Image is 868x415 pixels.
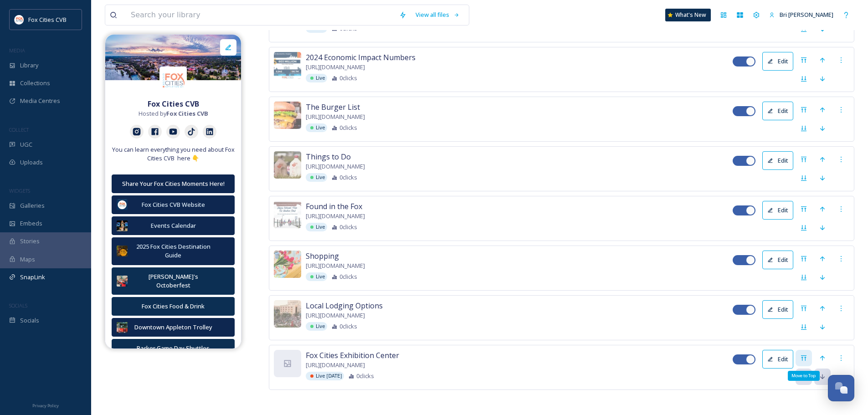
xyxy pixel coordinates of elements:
[148,99,199,109] strong: Fox Cities CVB
[132,200,214,209] div: Fox Cities CVB Website
[9,187,30,194] span: WIDGETS
[132,242,214,260] div: 2025 Fox Cities Destination Guide
[762,52,793,71] button: Edit
[32,403,59,409] span: Privacy Policy
[339,223,357,231] span: 0 clicks
[306,372,344,380] div: Live [DATE]
[20,61,38,70] span: Library
[306,311,365,320] span: [URL][DOMAIN_NAME]
[306,162,365,171] span: [URL][DOMAIN_NAME]
[20,97,60,105] span: Media Centres
[339,123,357,132] span: 0 clicks
[32,400,59,410] a: Privacy Policy
[274,300,301,328] img: 584453b6-8eb6-4db2-8532-0c6b339cfbc2.jpg
[339,173,357,182] span: 0 clicks
[112,318,235,337] button: Downtown Appleton Trolley
[306,123,327,132] div: Live
[306,212,365,220] span: [URL][DOMAIN_NAME]
[20,140,32,149] span: UGC
[306,151,351,162] span: Things to Do
[765,6,838,24] a: Bri [PERSON_NAME]
[762,102,793,120] button: Edit
[762,151,793,170] button: Edit
[20,273,45,282] span: SnapLink
[306,223,327,231] div: Live
[306,261,365,270] span: [URL][DOMAIN_NAME]
[15,15,24,24] img: images.png
[411,6,464,24] a: View all files
[306,63,365,72] span: [URL][DOMAIN_NAME]
[274,102,301,129] img: 9707265b-df2c-40ad-8933-132f6d02fe25.jpg
[9,126,29,133] span: COLLECT
[126,5,395,25] input: Search your library
[306,102,360,113] span: The Burger List
[117,344,230,353] div: Packer Game Day Shuttles
[339,74,357,82] span: 0 clicks
[780,10,833,19] span: Bri [PERSON_NAME]
[166,109,208,118] strong: Fox Cities CVB
[356,372,374,380] span: 0 clicks
[9,302,27,309] span: SOCIALS
[306,322,327,331] div: Live
[306,201,362,212] span: Found in the Fox
[20,219,42,228] span: Embeds
[274,201,301,228] img: a015248c-8371-4d2e-ac4e-c1ac6dffb4aa.jpg
[20,201,45,210] span: Galleries
[274,52,301,79] img: d1bc96ee-8c61-4aac-9186-3621da3f7b32.jpg
[112,195,235,214] button: Fox Cities CVB Website
[762,350,793,369] button: Edit
[117,276,128,287] img: 0a101369-f6a8-42d7-abc5-d1912b1fbf14.jpg
[9,47,25,54] span: MEDIA
[110,145,236,163] span: You can learn everything you need about Fox Cities CVB here 👇
[132,221,214,230] div: Events Calendar
[762,251,793,269] button: Edit
[274,251,301,278] img: 0bf0de1b-97a5-4c69-85aa-b552fbff8c5b.jpg
[112,174,235,193] button: Share Your Fox Cities Moments Here!
[306,361,365,369] span: [URL][DOMAIN_NAME]
[20,79,50,87] span: Collections
[20,158,43,167] span: Uploads
[762,201,793,220] button: Edit
[112,339,235,358] button: Packer Game Day Shuttles
[159,67,187,94] img: images.png
[112,297,235,316] button: Fox Cities Food & Drink
[112,216,235,235] button: Events Calendar
[132,323,214,332] div: Downtown Appleton Trolley
[306,350,399,361] span: Fox Cities Exhibition Center
[339,272,357,281] span: 0 clicks
[306,251,339,261] span: Shopping
[665,9,711,21] a: What's New
[20,255,35,264] span: Maps
[117,322,128,333] img: 055c6282-c152-41f9-8b3c-cc17a54473a8.jpg
[306,300,383,311] span: Local Lodging Options
[117,220,128,231] img: 5df5ae5c-f824-4d6a-a567-b89265f2993e.jpg
[306,173,327,182] div: Live
[117,199,128,210] img: 928758f9-dc3b-4217-a6bf-affa2d3d8f5b.jpg
[274,151,301,179] img: a1846dc4-461c-40a2-837f-0461aa1b7d88.jpg
[132,272,214,290] div: [PERSON_NAME]'s Octoberfest
[788,371,820,381] div: Move to Top
[117,246,128,256] img: 42c9d2eb-15c4-4335-9510-29895eff3e8b.jpg
[139,109,208,118] span: Hosted by
[306,74,327,82] div: Live
[28,15,67,24] span: Fox Cities CVB
[20,316,39,325] span: Socials
[762,300,793,319] button: Edit
[117,179,230,188] div: Share Your Fox Cities Moments Here!
[117,302,230,311] div: Fox Cities Food & Drink
[306,52,416,63] span: 2024 Economic Impact Numbers
[112,267,235,295] button: [PERSON_NAME]'s Octoberfest
[20,237,40,246] span: Stories
[339,322,357,331] span: 0 clicks
[306,113,365,121] span: [URL][DOMAIN_NAME]
[306,272,327,281] div: Live
[828,375,854,401] button: Open Chat
[112,237,235,265] button: 2025 Fox Cities Destination Guide
[105,35,241,80] img: 9efc46f6-ad0f-4235-a405-391a5d3cf169.jpg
